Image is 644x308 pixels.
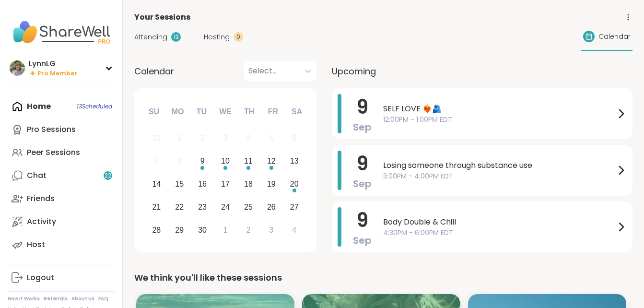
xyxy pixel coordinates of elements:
[239,101,260,122] div: Th
[8,164,115,187] a: Chat22
[154,154,159,167] div: 7
[246,131,250,144] div: 4
[8,118,115,141] a: Pro Sessions
[169,220,190,240] div: Choose Monday, September 29th, 2025
[27,147,80,158] div: Peer Sessions
[134,12,190,23] span: Your Sessions
[143,101,164,122] div: Su
[284,220,304,240] div: Choose Saturday, October 4th, 2025
[221,154,230,167] div: 10
[27,193,55,204] div: Friends
[37,70,77,78] span: Pro Member
[356,94,368,120] span: 9
[332,65,376,78] span: Upcoming
[98,296,108,302] a: FAQ
[223,224,228,237] div: 1
[27,239,45,250] div: Host
[383,228,615,238] span: 4:30PM - 6:00PM EDT
[44,296,68,302] a: Referrals
[215,220,236,240] div: Choose Wednesday, October 1st, 2025
[8,141,115,164] a: Peer Sessions
[146,220,167,240] div: Choose Sunday, September 28th, 2025
[10,60,25,76] img: LynnLG
[215,101,236,122] div: We
[261,128,281,149] div: Not available Friday, September 5th, 2025
[284,151,304,172] div: Choose Saturday, September 13th, 2025
[175,178,184,190] div: 15
[134,65,174,78] span: Calendar
[383,115,615,125] span: 12:00PM - 1:00PM EDT
[152,201,161,213] div: 21
[284,197,304,217] div: Choose Saturday, September 27th, 2025
[198,178,207,190] div: 16
[383,103,615,115] span: SELF LOVE ❤️‍🔥🫂
[261,197,281,217] div: Choose Friday, September 26th, 2025
[286,101,307,122] div: Sa
[198,224,207,237] div: 30
[27,216,56,227] div: Activity
[29,59,77,69] div: LynnLG
[105,172,111,180] span: 22
[146,128,167,149] div: Not available Sunday, August 31st, 2025
[198,201,207,213] div: 23
[244,201,253,213] div: 25
[8,266,115,289] a: Logout
[238,128,259,149] div: Not available Thursday, September 4th, 2025
[200,131,205,144] div: 2
[246,224,250,237] div: 2
[261,174,281,195] div: Choose Friday, September 19th, 2025
[244,154,253,167] div: 11
[284,128,304,149] div: Not available Saturday, September 6th, 2025
[146,197,167,217] div: Choose Sunday, September 21st, 2025
[223,131,228,144] div: 3
[8,15,115,49] img: ShareWell Nav Logo
[177,154,182,167] div: 8
[169,151,190,172] div: Not available Monday, September 8th, 2025
[284,174,304,195] div: Choose Saturday, September 20th, 2025
[290,201,299,213] div: 27
[27,124,76,135] div: Pro Sessions
[8,233,115,256] a: Host
[269,224,273,237] div: 3
[215,197,236,217] div: Choose Wednesday, September 24th, 2025
[169,174,190,195] div: Choose Monday, September 15th, 2025
[353,234,372,247] span: Sep
[269,131,273,144] div: 5
[262,101,283,122] div: Fr
[215,128,236,149] div: Not available Wednesday, September 3rd, 2025
[175,201,184,213] div: 22
[383,171,615,181] span: 3:00PM - 4:00PM EDT
[238,174,259,195] div: Choose Thursday, September 18th, 2025
[356,150,368,177] span: 9
[152,131,161,144] div: 31
[221,201,230,213] div: 24
[192,220,213,240] div: Choose Tuesday, September 30th, 2025
[146,151,167,172] div: Not available Sunday, September 7th, 2025
[8,296,40,302] a: How It Works
[192,128,213,149] div: Not available Tuesday, September 2nd, 2025
[290,178,299,190] div: 20
[27,170,47,181] div: Chat
[192,151,213,172] div: Choose Tuesday, September 9th, 2025
[383,160,615,171] span: Losing someone through substance use
[192,174,213,195] div: Choose Tuesday, September 16th, 2025
[204,32,230,42] span: Hosting
[261,151,281,172] div: Choose Friday, September 12th, 2025
[169,197,190,217] div: Choose Monday, September 22nd, 2025
[134,32,167,42] span: Attending
[292,224,296,237] div: 4
[215,174,236,195] div: Choose Wednesday, September 17th, 2025
[71,296,94,302] a: About Us
[238,220,259,240] div: Choose Thursday, October 2nd, 2025
[169,128,190,149] div: Not available Monday, September 1st, 2025
[171,32,181,42] div: 13
[146,174,167,195] div: Choose Sunday, September 14th, 2025
[261,220,281,240] div: Choose Friday, October 3rd, 2025
[290,154,299,167] div: 13
[267,154,276,167] div: 12
[356,207,368,234] span: 9
[152,224,161,237] div: 28
[244,178,253,190] div: 18
[234,32,243,42] div: 0
[175,224,184,237] div: 29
